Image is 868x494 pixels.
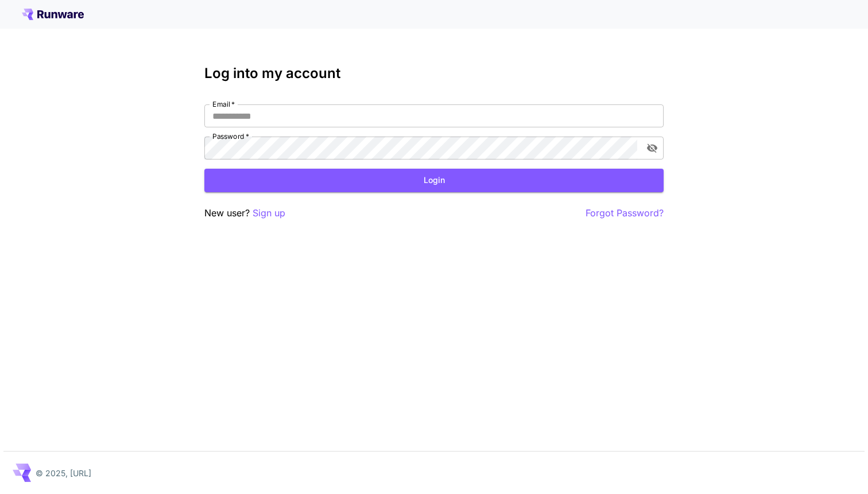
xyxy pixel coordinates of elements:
[212,131,249,141] label: Password
[204,169,664,192] button: Login
[253,206,285,220] button: Sign up
[204,65,664,81] h3: Log into my account
[212,99,235,109] label: Email
[642,138,662,158] button: toggle password visibility
[586,206,664,220] button: Forgot Password?
[36,467,91,479] p: © 2025, [URL]
[204,206,285,220] p: New user?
